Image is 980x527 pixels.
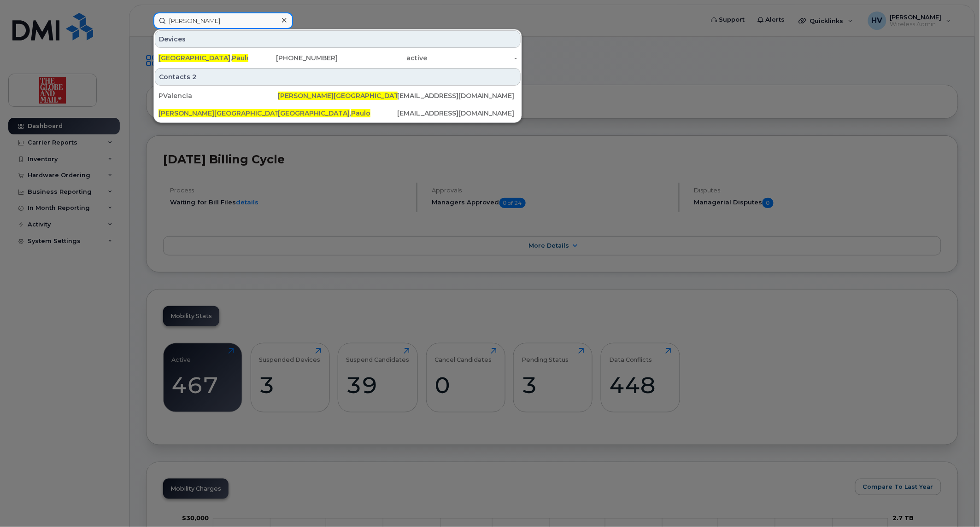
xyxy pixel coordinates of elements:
a: [GEOGRAPHIC_DATA],Paulo[PHONE_NUMBER]active- [155,50,521,66]
div: [EMAIL_ADDRESS][DOMAIN_NAME] [398,91,517,100]
span: [GEOGRAPHIC_DATA] [278,109,350,117]
div: , [278,109,397,118]
span: Paulo [232,54,251,62]
div: - [428,53,517,63]
div: Devices [155,30,521,48]
span: 2 [192,72,197,81]
a: PValencia[PERSON_NAME][GEOGRAPHIC_DATA][EMAIL_ADDRESS][DOMAIN_NAME] [155,87,521,104]
div: [EMAIL_ADDRESS][DOMAIN_NAME] [398,109,517,118]
div: , [158,53,248,63]
a: [PERSON_NAME][GEOGRAPHIC_DATA][GEOGRAPHIC_DATA],Paulo[EMAIL_ADDRESS][DOMAIN_NAME] [155,105,521,122]
span: [GEOGRAPHIC_DATA] [158,54,230,62]
div: active [338,53,428,63]
span: [PERSON_NAME][GEOGRAPHIC_DATA] [158,109,286,117]
span: Paulo [351,109,370,117]
div: [PHONE_NUMBER] [248,53,338,63]
div: PValencia [158,91,278,100]
span: [PERSON_NAME][GEOGRAPHIC_DATA] [278,92,405,100]
div: Contacts [155,68,521,86]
